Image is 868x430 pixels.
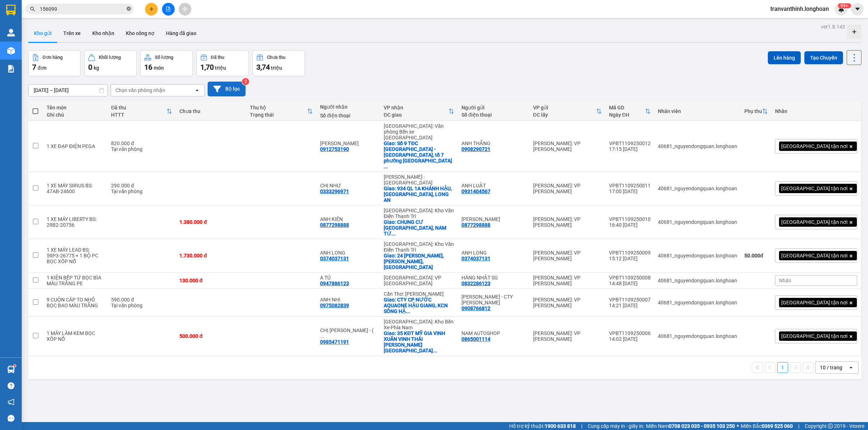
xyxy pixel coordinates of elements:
div: 1 XE ĐẠP ĐIỆN PEGA [47,143,104,149]
button: Chưa thu3,74 triệu [252,50,305,76]
span: copyright [828,424,833,429]
div: Khối lượng [99,55,121,60]
div: 0374037131 [461,256,490,261]
div: Số điện thoại [461,112,526,118]
div: 1 XE MÁY LEAD BS: 59P3-26775 + 1 BỘ PC BỌC XỐP NỔ [47,247,104,264]
div: 0877298888 [320,222,349,228]
div: ĐC lấy [533,112,596,118]
div: CHỊ LINH - ( 0948516171/CHÚ YÊN ) [320,327,376,339]
button: Bộ lọc [208,82,246,96]
svg: open [848,365,854,370]
div: [GEOGRAPHIC_DATA]: Kho Bến Xe Phía Nam [384,319,454,330]
img: warehouse-icon [7,366,15,373]
span: message [8,415,14,422]
th: Toggle SortBy [529,102,605,121]
div: [PERSON_NAME]: VP [PERSON_NAME] [533,275,602,286]
div: [PERSON_NAME]: VP [PERSON_NAME] [533,140,602,152]
span: ... [433,348,437,353]
span: 1,70 [200,63,214,71]
span: tranvanthinh.longhoan [765,4,835,13]
div: 0908766812 [461,305,490,311]
div: VPBT1109250007 [609,297,651,303]
div: 0931404567 [461,188,490,194]
div: 1 MÁY LÀM KEM BỌC XỐP NỔ [47,330,104,342]
div: Ngày ĐH [609,112,645,118]
button: Kho công nợ [120,25,160,42]
div: CHỊ NHƯ [320,183,376,188]
div: A TÚ [320,275,376,281]
div: VPBT1109250011 [609,183,651,188]
span: Nhãn [779,278,791,283]
span: Cung cấp máy in - giấy in: [588,422,644,430]
div: Người nhận [320,104,376,110]
div: 0877298888 [461,222,490,228]
div: 14:48 [DATE] [609,281,651,286]
input: Tìm tên, số ĐT hoặc mã đơn [40,5,125,13]
div: Giao: 934 QL 1A KHÁNH HẬU, TÂN AN, LONG AN [384,186,454,203]
div: HTTT [111,112,166,118]
div: Tại văn phòng [111,303,172,308]
span: search [30,6,35,12]
span: [GEOGRAPHIC_DATA] tận nơi [781,333,847,339]
div: [PERSON_NAME]: VP [PERSON_NAME] [533,297,602,308]
span: ... [320,333,324,339]
button: caret-down [851,3,864,16]
div: ANH KIÊN [320,216,376,222]
button: aim [179,3,191,16]
th: Toggle SortBy [605,102,654,121]
div: ANH LUẬT [461,183,526,188]
div: 0985471191 [320,339,349,345]
span: [GEOGRAPHIC_DATA] tận nơi [781,185,847,192]
div: 590.000 đ [111,297,172,303]
div: NAM AUTOSHOP [461,330,526,336]
div: 0374037131 [320,256,349,261]
div: Giao: 35 KĐT MỸ GIA VINH XUÂN VINH THÁI P.NAM NHA TRANG KHÁNH HOÀ [384,330,454,353]
strong: 0369 525 060 [762,423,793,429]
span: close-circle [127,6,131,11]
div: 10 / trang [820,364,842,371]
div: NGỌC HÂN - CTY HOÀNG PHÁT [461,294,526,305]
span: triệu [271,65,282,71]
div: [PERSON_NAME]: VP [PERSON_NAME] [533,183,602,194]
div: [GEOGRAPHIC_DATA]: Văn phòng Bến xe [GEOGRAPHIC_DATA] [384,123,454,140]
div: [PERSON_NAME]: VP [PERSON_NAME] [533,216,602,228]
div: 1 XE MÁY SIRIUS BS: 47AB-24600 [47,183,104,194]
div: ANH THẮNG [461,140,526,146]
div: ANH SƠN [320,140,376,146]
div: [GEOGRAPHIC_DATA]: Kho Văn Điển Thanh Trì [384,208,454,219]
input: Select a date range. [29,84,107,96]
div: Số lượng [155,55,173,60]
span: question-circle [8,382,14,389]
div: 17:15 [DATE] [609,146,651,152]
span: close-circle [127,6,131,13]
div: VP gửi [533,105,596,110]
span: 0 [88,63,92,71]
div: VPBT1109250012 [609,140,651,146]
th: Toggle SortBy [246,102,316,121]
div: VP nhận [384,105,448,110]
div: Chưa thu [267,55,285,60]
div: Giao: Số 9 TĐC Đằng hải -Nam hải, tổ 7 phường Nam hải quân Hải an, HẢI PHÒNG [384,140,454,169]
span: ... [406,308,410,314]
span: notification [8,399,14,405]
sup: 2 [242,78,249,85]
span: | [798,422,799,430]
div: Tạo kho hàng mới [847,25,861,39]
button: Hàng đã giao [160,25,202,42]
div: 40681_nguyendongquan.longhoan [658,219,737,225]
span: triệu [215,65,226,71]
span: 3,74 [256,63,270,71]
div: 40681_nguyendongquan.longhoan [658,278,737,283]
div: [GEOGRAPHIC_DATA]: Kho Văn Điển Thanh Trì [384,241,454,253]
div: 0975082839 [320,303,349,308]
div: Đã thu [211,55,224,60]
button: Số lượng16món [140,50,193,76]
div: 17:00 [DATE] [609,188,651,194]
img: warehouse-icon [7,29,15,36]
img: logo-vxr [6,5,16,16]
span: caret-down [854,6,861,12]
div: Mã GD [609,105,645,110]
span: Hỗ trợ kỹ thuật: [509,422,576,430]
div: [GEOGRAPHIC_DATA]: VP [GEOGRAPHIC_DATA] [384,275,454,286]
div: Giao: CTY CP NƯỚC AQUAONE HẬU GIANG, KCN SÔNG HẬU-GIAI ĐOẠN 1, CHÂU THÀNH, HẬU GIANG [384,297,454,314]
